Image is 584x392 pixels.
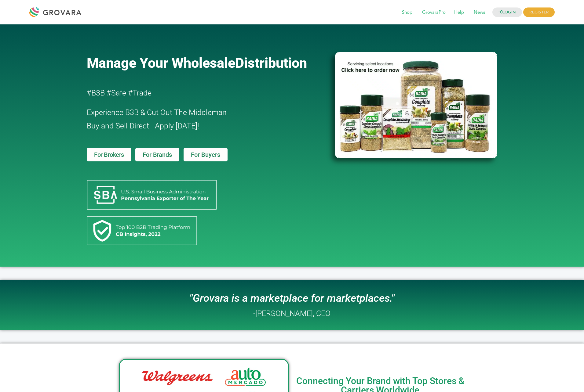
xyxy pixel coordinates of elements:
[398,7,417,18] span: Shop
[143,152,172,158] span: For Brands
[189,292,395,304] i: "Grovara is a marketplace for marketplaces."
[523,8,555,17] span: REGISTER
[235,55,307,71] span: Distribution
[191,152,220,158] span: For Buyers
[184,148,228,161] a: For Buyers
[87,55,325,71] a: Manage Your WholesaleDistribution
[450,7,468,18] span: Help
[418,9,450,16] a: GrovaraPro
[253,310,330,317] h2: -[PERSON_NAME], CEO
[469,7,489,18] span: News
[450,9,468,16] a: Help
[135,148,179,161] a: For Brands
[87,86,300,100] h2: #B3B #Safe #Trade
[418,7,450,18] span: GrovaraPro
[398,9,417,16] a: Shop
[87,55,235,71] span: Manage Your Wholesale
[94,152,124,158] span: For Brokers
[469,9,489,16] a: News
[87,108,227,117] span: Experience B3B & Cut Out The Middleman
[87,121,199,130] span: Buy and Sell Direct - Apply [DATE]!
[87,148,131,161] a: For Brokers
[492,8,522,17] a: LOGIN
